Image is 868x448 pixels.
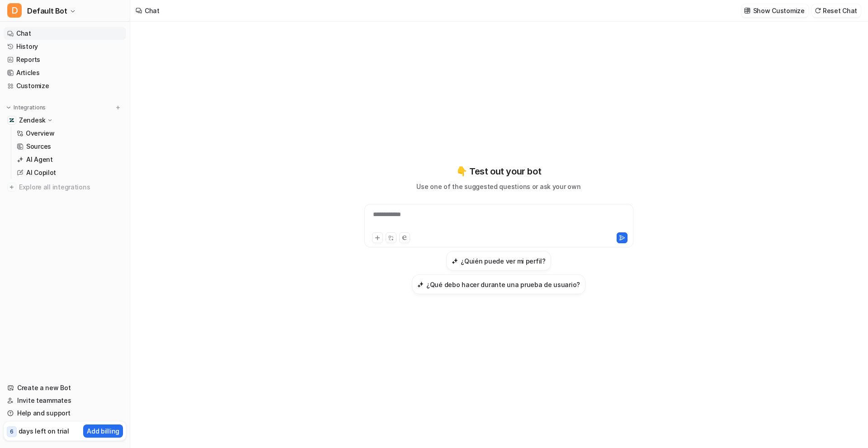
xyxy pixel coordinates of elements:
[4,394,126,407] a: Invite teammates
[14,104,46,111] p: Integrations
[4,103,48,112] button: Integrations
[19,180,123,194] span: Explore all integrations
[19,116,46,125] p: Zendesk
[10,428,14,436] p: 6
[412,274,585,294] button: ¿Qué debo hacer durante una prueba de usuario?¿Qué debo hacer durante una prueba de usuario?
[815,7,821,14] img: reset
[4,53,126,66] a: Reports
[115,104,121,111] img: menu_add.svg
[7,183,16,192] img: explore all integrations
[426,280,580,289] h3: ¿Qué debo hacer durante una prueba de usuario?
[4,40,126,53] a: History
[13,166,126,179] a: AI Copilot
[4,181,126,193] a: Explore all integrations
[812,4,861,17] button: Reset Chat
[87,426,119,436] p: Add billing
[446,251,551,271] button: ¿Quién puede ver mi perfil?¿Quién puede ver mi perfil?
[4,66,126,79] a: Articles
[13,153,126,166] a: AI Agent
[452,258,458,264] img: ¿Quién puede ver mi perfil?
[26,155,53,164] p: AI Agent
[456,165,541,178] p: 👇 Test out your bot
[416,182,580,191] p: Use one of the suggested questions or ask your own
[27,5,67,17] span: Default Bot
[4,27,126,40] a: Chat
[26,129,55,138] p: Overview
[19,426,69,436] p: days left on trial
[13,140,126,153] a: Sources
[26,142,51,151] p: Sources
[461,256,545,266] h3: ¿Quién puede ver mi perfil?
[753,6,805,15] p: Show Customize
[741,4,808,17] button: Show Customize
[83,424,123,438] button: Add billing
[7,3,22,18] span: D
[417,281,424,288] img: ¿Qué debo hacer durante una prueba de usuario?
[744,7,750,14] img: customize
[26,168,56,177] p: AI Copilot
[4,80,126,92] a: Customize
[4,407,126,420] a: Help and support
[145,6,160,15] div: Chat
[4,382,126,394] a: Create a new Bot
[9,118,14,123] img: Zendesk
[5,104,12,111] img: expand menu
[13,127,126,140] a: Overview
